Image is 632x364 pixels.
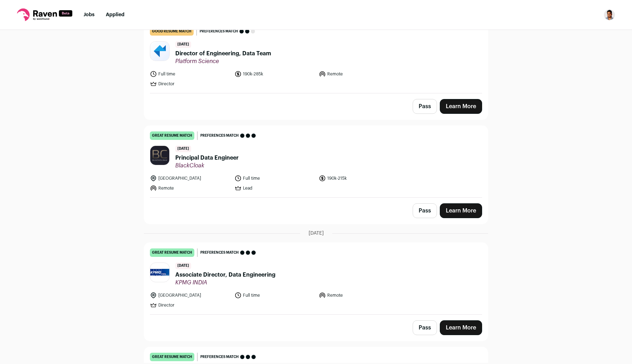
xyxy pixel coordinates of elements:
li: [GEOGRAPHIC_DATA] [150,175,230,182]
li: Full time [235,292,315,299]
span: [DATE] [175,41,191,48]
a: Learn More [440,203,482,218]
button: Pass [413,320,437,335]
li: Lead [235,185,315,192]
span: [DATE] [175,263,191,269]
a: great resume match Preferences match [DATE] Associate Director, Data Engineering KPMG INDIA [GEOG... [144,243,488,314]
a: Jobs [84,12,95,17]
button: Open dropdown [604,9,615,20]
span: Preferences match [200,132,239,139]
span: [DATE] [309,230,324,237]
li: Full time [235,175,315,182]
span: Director of Engineering, Data Team [175,49,271,58]
li: 190k-215k [319,175,399,182]
span: KPMG INDIA [175,279,275,286]
li: Full time [150,70,230,78]
span: Principal Data Engineer [175,154,239,162]
div: great resume match [150,131,194,140]
a: Learn More [440,320,482,335]
span: Associate Director, Data Engineering [175,271,275,279]
img: 414ee962548d9eff61bb5c654a1182e663abc1b683245f73656471ec99465a4f.jpg [150,146,169,165]
li: Remote [319,70,399,78]
span: Preferences match [200,249,239,256]
li: Remote [150,185,230,192]
span: Platform Science [175,58,271,65]
button: Pass [413,203,437,218]
li: Director [150,80,230,87]
span: Preferences match [200,28,238,35]
span: BlackCloak [175,162,239,169]
a: great resume match Preferences match [DATE] Principal Data Engineer BlackCloak [GEOGRAPHIC_DATA] ... [144,126,488,197]
img: cdc95d3b8e576a30629b76d59c513f784c1272ad31f055e67c91f0bbcc1f5447.png [150,42,169,61]
div: great resume match [150,248,194,257]
img: 11011711-medium_jpg [604,9,615,20]
li: [GEOGRAPHIC_DATA] [150,292,230,299]
img: 7ea9f01fa33ec8a589a02caa6b8715e03e183626b7234556bc78a0cc62293ceb.jpg [150,269,169,276]
button: Pass [413,99,437,114]
a: Applied [106,12,124,17]
li: 190k-285k [235,70,315,78]
span: [DATE] [175,146,191,152]
span: Preferences match [200,353,239,360]
div: good resume match [150,27,194,36]
div: great resume match [150,353,194,361]
li: Director [150,302,230,309]
li: Remote [319,292,399,299]
a: Learn More [440,99,482,114]
a: good resume match Preferences match [DATE] Director of Engineering, Data Team Platform Science Fu... [144,21,488,93]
